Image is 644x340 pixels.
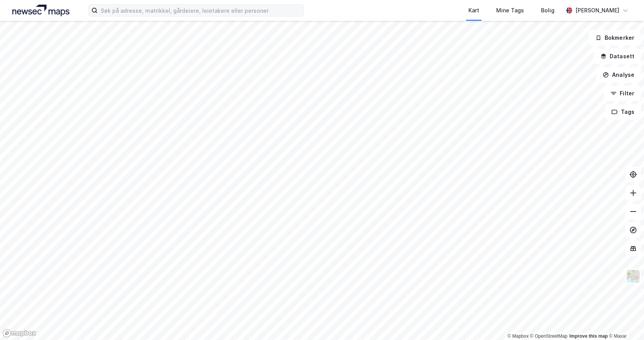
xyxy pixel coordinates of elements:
button: Analyse [596,67,641,83]
img: Z [626,269,641,284]
a: Mapbox [507,333,529,339]
button: Tags [605,104,641,120]
img: logo.a4113a55bc3d86da70a041830d287a7e.svg [12,5,69,16]
a: Improve this map [570,333,608,339]
a: OpenStreetMap [530,333,568,339]
div: Kart [468,6,479,15]
div: Bolig [541,6,554,15]
input: Søk på adresse, matrikkel, gårdeiere, leietakere eller personer [98,5,304,16]
div: Kontrollprogram for chat [605,303,644,340]
div: [PERSON_NAME] [575,6,619,15]
div: Mine Tags [496,6,524,15]
button: Filter [604,86,641,101]
iframe: Chat Widget [605,303,644,340]
button: Datasett [594,49,641,64]
a: Mapbox homepage [2,329,36,338]
button: Bokmerker [589,30,641,46]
